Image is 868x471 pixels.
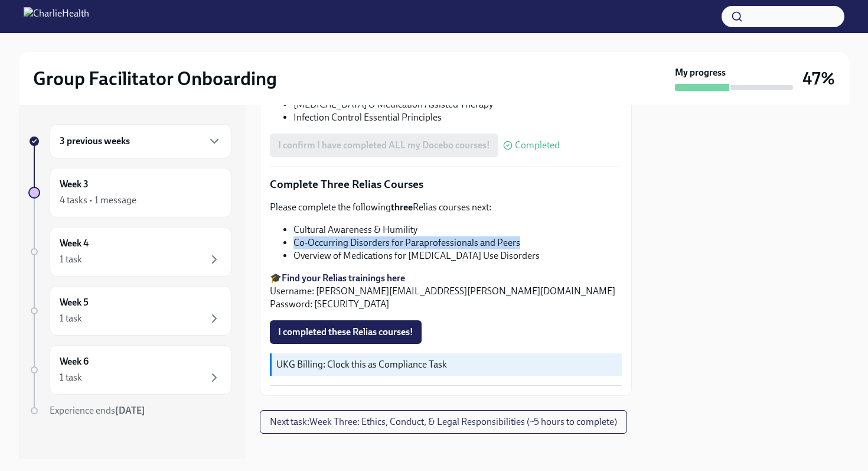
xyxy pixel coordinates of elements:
[60,355,89,368] h6: Week 6
[24,7,89,26] img: CharlieHealth
[293,236,622,249] li: Co-Occurring Disorders for Paraprofessionals and Peers
[33,67,277,90] h2: Group Facilitator Onboarding
[60,135,130,148] h6: 3 previous weeks
[60,237,89,250] h6: Week 4
[270,272,622,311] p: 🎓 Username: [PERSON_NAME][EMAIL_ADDRESS][PERSON_NAME][DOMAIN_NAME] Password: [SECURITY_DATA]
[60,312,82,325] div: 1 task
[270,177,622,192] p: Complete Three Relias Courses
[282,272,405,284] a: Find your Relias trainings here
[60,296,89,309] h6: Week 5
[270,201,622,214] p: Please complete the following Relias courses next:
[270,320,422,344] button: I completed these Relias courses!
[28,227,231,277] a: Week 41 task
[60,371,82,384] div: 1 task
[293,223,622,236] li: Cultural Awareness & Humility
[802,68,835,89] h3: 47%
[115,405,145,416] strong: [DATE]
[391,202,413,213] strong: three
[675,66,726,79] strong: My progress
[60,253,82,266] div: 1 task
[50,124,231,158] div: 3 previous weeks
[278,326,413,338] span: I completed these Relias courses!
[276,358,617,371] p: UKG Billing: Clock this as Compliance Task
[28,345,231,395] a: Week 61 task
[270,416,617,428] span: Next task : Week Three: Ethics, Conduct, & Legal Responsibilities (~5 hours to complete)
[28,286,231,336] a: Week 51 task
[293,111,622,124] li: Infection Control Essential Principles
[515,141,560,150] span: Completed
[50,405,145,416] span: Experience ends
[60,194,136,207] div: 4 tasks • 1 message
[60,178,89,191] h6: Week 3
[28,168,231,217] a: Week 34 tasks • 1 message
[260,410,627,434] button: Next task:Week Three: Ethics, Conduct, & Legal Responsibilities (~5 hours to complete)
[293,249,622,262] li: Overview of Medications for [MEDICAL_DATA] Use Disorders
